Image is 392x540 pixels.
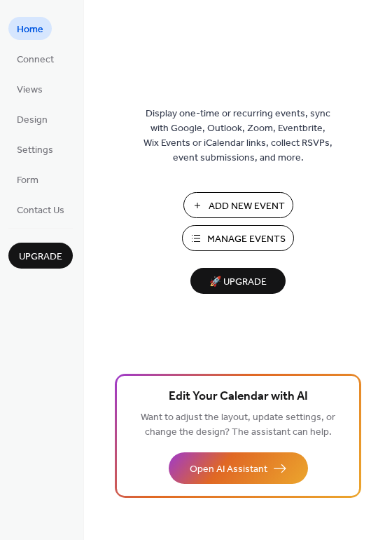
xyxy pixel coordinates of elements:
[207,232,286,247] span: Manage Events
[199,273,277,292] span: 🚀 Upgrade
[183,192,293,218] button: Add New Event
[143,107,332,166] span: Display one-time or recurring events, sync with Google, Outlook, Zoom, Eventbrite, Wix Events or ...
[190,268,286,294] button: 🚀 Upgrade
[141,408,335,442] span: Want to adjust the layout, update settings, or change the design? The assistant can help.
[8,47,62,70] a: Connect
[209,199,285,214] span: Add New Event
[8,77,51,100] a: Views
[19,250,62,264] span: Upgrade
[169,452,308,484] button: Open AI Assistant
[17,143,53,158] span: Settings
[190,462,267,477] span: Open AI Assistant
[8,137,62,161] a: Settings
[17,53,54,67] span: Connect
[8,198,73,221] a: Contact Us
[17,173,38,188] span: Form
[169,387,308,407] span: Edit Your Calendar with AI
[17,203,64,218] span: Contact Us
[8,243,73,269] button: Upgrade
[182,225,294,251] button: Manage Events
[8,168,47,191] a: Form
[8,107,56,130] a: Design
[17,22,43,37] span: Home
[17,113,48,128] span: Design
[8,17,52,40] a: Home
[17,83,43,97] span: Views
